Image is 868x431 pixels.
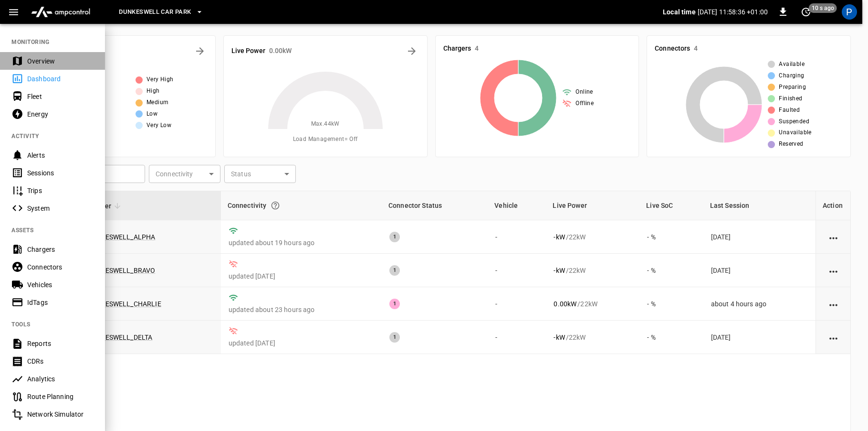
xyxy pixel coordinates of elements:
span: Dunkeswell Car Park [119,7,191,18]
div: Chargers [27,245,94,254]
div: CDRs [27,356,94,366]
div: System [27,204,94,213]
span: 10 s ago [809,3,837,13]
div: Fleet [27,92,94,101]
div: Alerts [27,151,94,160]
div: Vehicles [27,280,94,290]
div: IdTags [27,298,94,307]
div: Sessions [27,168,94,178]
div: Trips [27,186,94,195]
div: profile-icon [842,4,857,20]
div: Reports [27,339,94,348]
button: set refresh interval [798,4,814,20]
img: ampcontrol.io logo [27,3,94,21]
p: Local time [663,7,696,17]
div: Analytics [27,374,94,384]
p: [DATE] 11:58:36 +01:00 [698,7,768,17]
div: Dashboard [27,74,94,84]
div: Overview [27,56,94,66]
div: Energy [27,109,94,119]
div: Network Simulator [27,409,94,419]
div: Connectors [27,262,94,272]
div: Route Planning [27,392,94,401]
